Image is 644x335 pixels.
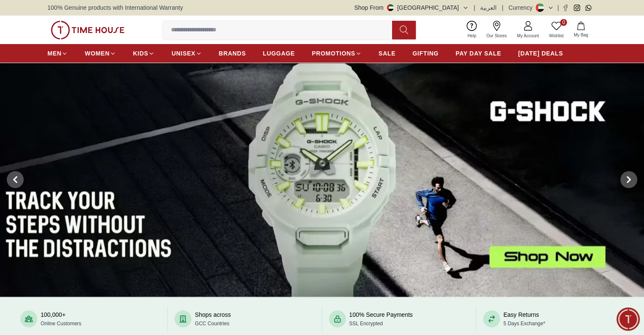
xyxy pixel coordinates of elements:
[171,46,202,61] a: UNISEX
[387,4,394,11] img: United Arab Emirates
[379,46,395,61] a: SALE
[47,3,183,12] span: 100% Genuine products with International Warranty
[133,49,148,58] span: KIDS
[518,49,563,58] span: [DATE] DEALS
[502,3,503,12] span: |
[47,49,61,58] span: MEN
[585,5,591,11] a: Whatsapp
[562,5,569,11] a: Facebook
[219,49,246,58] span: BRANDS
[47,46,68,61] a: MEN
[481,19,512,41] a: Our Stores
[514,33,542,39] span: My Account
[312,46,362,61] a: PROMOTIONS
[312,49,355,58] span: PROMOTIONS
[41,310,81,327] div: 100,000+
[379,49,395,58] span: SALE
[41,321,81,327] span: Online Customers
[483,33,510,39] span: Our Stores
[354,3,469,12] button: Shop From[GEOGRAPHIC_DATA]
[412,49,439,58] span: GIFTING
[569,20,593,40] button: My Bag
[616,307,640,331] div: Chat Widget
[464,33,480,39] span: Help
[263,49,295,58] span: LUGGAGE
[474,3,475,12] span: |
[462,19,481,41] a: Help
[456,46,501,61] a: PAY DAY SALE
[503,321,545,327] span: 5 Days Exchange*
[412,46,439,61] a: GIFTING
[544,19,569,41] a: 0Wishlist
[195,310,231,327] div: Shops across
[557,3,559,12] span: |
[480,3,497,12] button: العربية
[349,310,413,327] div: 100% Secure Payments
[509,3,536,12] div: Currency
[85,46,116,61] a: WOMEN
[560,19,567,26] span: 0
[546,33,567,39] span: Wishlist
[503,310,545,327] div: Easy Returns
[263,46,295,61] a: LUGGAGE
[219,46,246,61] a: BRANDS
[456,49,501,58] span: PAY DAY SALE
[349,321,383,327] span: SSL Encrypted
[85,49,110,58] span: WOMEN
[133,46,155,61] a: KIDS
[195,321,229,327] span: GCC Countries
[171,49,195,58] span: UNISEX
[51,21,124,39] img: ...
[518,46,563,61] a: [DATE] DEALS
[574,5,580,11] a: Instagram
[570,32,591,38] span: My Bag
